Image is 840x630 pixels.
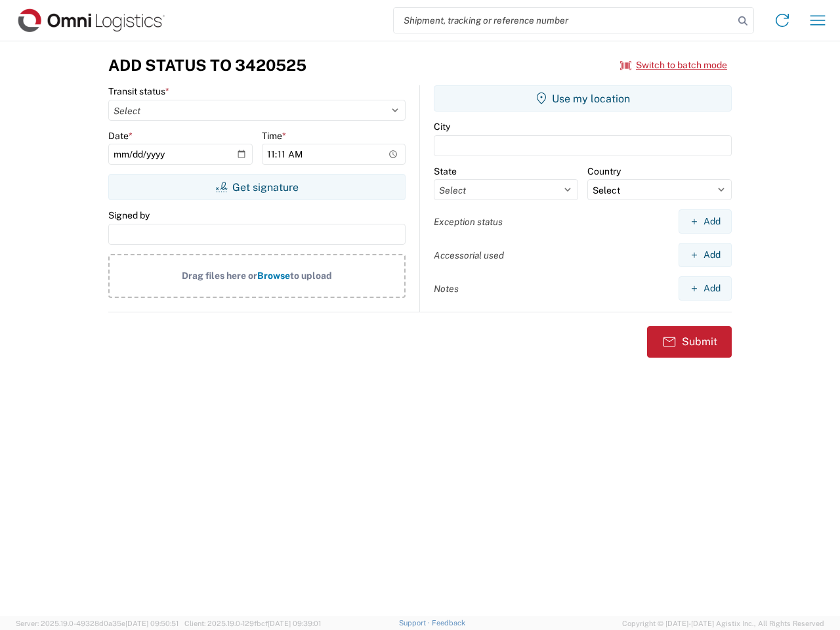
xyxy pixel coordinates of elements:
[394,8,734,33] input: Shipment, tracking or reference number
[679,243,732,267] button: Add
[434,121,450,133] label: City
[262,130,286,142] label: Time
[622,618,824,629] span: Copyright © [DATE]-[DATE] Agistix Inc., All Rights Reserved
[257,270,290,281] span: Browse
[290,270,332,281] span: to upload
[434,283,459,295] label: Notes
[16,619,178,627] span: Server: 2025.19.0-49328d0a35e
[434,249,504,261] label: Accessorial used
[679,209,732,234] button: Add
[434,165,457,177] label: State
[434,85,732,112] button: Use my location
[108,85,169,97] label: Transit status
[184,619,321,627] span: Client: 2025.19.0-129fbcf
[434,216,503,228] label: Exception status
[125,619,178,627] span: [DATE] 09:50:51
[108,56,306,75] h3: Add Status to 3420525
[587,165,621,177] label: Country
[647,326,732,358] button: Submit
[182,270,257,281] span: Drag files here or
[620,54,727,76] button: Switch to batch mode
[108,174,406,200] button: Get signature
[108,209,150,221] label: Signed by
[432,619,465,627] a: Feedback
[108,130,133,142] label: Date
[679,276,732,301] button: Add
[268,619,321,627] span: [DATE] 09:39:01
[399,619,432,627] a: Support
